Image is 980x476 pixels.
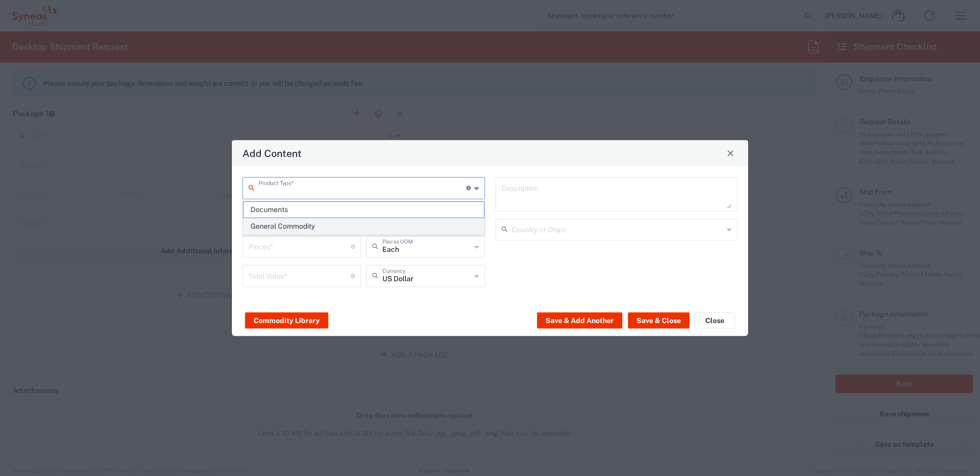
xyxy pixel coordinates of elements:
span: Documents [243,202,483,218]
h4: Add Content [242,146,302,161]
button: Save & Add Another [537,312,622,329]
button: Commodity Library [245,312,328,329]
button: Close [723,146,738,160]
button: Save & Close [628,312,690,329]
button: Close [695,312,735,329]
span: General Commodity [243,219,483,234]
